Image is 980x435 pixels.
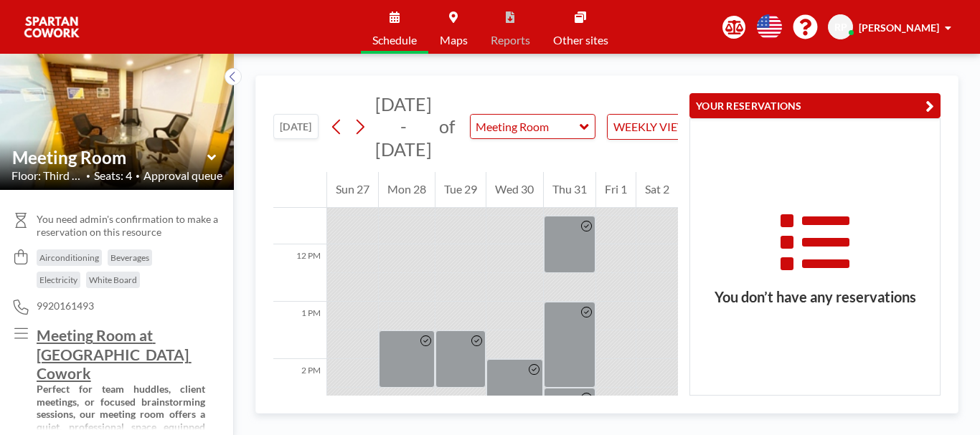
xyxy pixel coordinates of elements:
span: Reports [491,34,530,46]
div: Sun 27 [327,172,378,208]
span: RP [834,21,847,34]
div: Search for option [608,115,732,139]
span: WEEKLY VIEW [611,118,692,136]
span: White Board [89,274,137,285]
span: Electricity [39,274,77,285]
div: Sat 2 [636,172,678,208]
input: Meeting Room [12,147,207,168]
div: 11 AM [273,187,326,244]
span: [DATE] - [DATE] [375,93,432,160]
div: Mon 28 [379,172,435,208]
h3: You don’t have any reservations [690,288,940,306]
span: You need admin's confirmation to make a reservation on this resource [37,213,222,238]
span: Floor: Third Flo... [11,168,83,183]
div: 1 PM [273,302,326,359]
span: Approval queue [143,168,222,183]
span: • [86,171,90,181]
div: Thu 31 [544,172,595,208]
span: Seats: 4 [94,168,132,183]
span: Schedule [372,34,417,46]
div: 2 PM [273,359,326,416]
div: 12 PM [273,244,326,302]
span: • [136,171,140,181]
u: Meeting Room at [GEOGRAPHIC_DATA] Cowork [37,326,192,382]
span: Airconditioning [39,252,99,263]
span: of [439,115,455,138]
span: [PERSON_NAME] [859,21,939,34]
img: organization-logo [23,13,80,42]
div: Fri 1 [596,172,636,208]
button: YOUR RESERVATIONS [689,93,941,118]
span: Other sites [553,34,608,46]
span: 9920161493 [37,300,94,312]
button: [DATE] [273,114,319,139]
span: Beverages [110,252,149,263]
input: Meeting Room [471,115,580,138]
div: Tue 29 [435,172,486,208]
span: Maps [440,34,468,46]
div: Wed 30 [486,172,542,208]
